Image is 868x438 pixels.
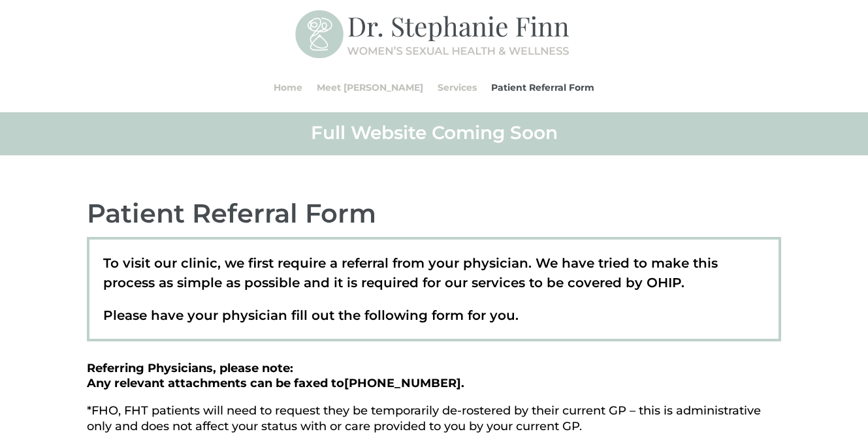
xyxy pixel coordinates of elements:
[103,305,765,325] p: Please have your physician fill out the following form for you.
[491,63,594,112] a: Patient Referral Form
[317,63,423,112] a: Meet [PERSON_NAME]
[274,63,302,112] a: Home
[344,376,461,390] span: [PHONE_NUMBER]
[87,196,781,237] h2: Patient Referral Form
[438,63,477,112] a: Services
[87,121,781,151] h2: Full Website Coming Soon
[87,361,464,391] strong: Referring Physicians, please note: Any relevant attachments can be faxed to .
[103,253,765,305] p: To visit our clinic, we first require a referral from your physician. We have tried to make this ...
